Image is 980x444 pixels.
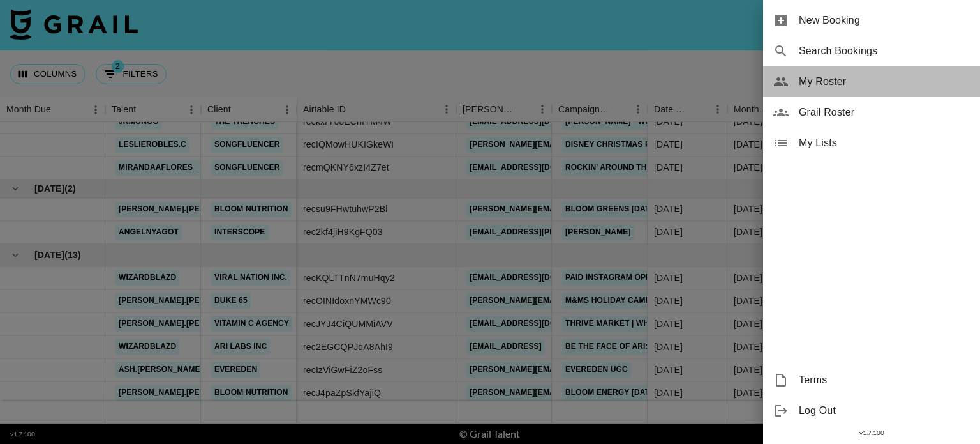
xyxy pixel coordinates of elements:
div: Terms [763,365,980,395]
div: Grail Roster [763,97,980,128]
div: New Booking [763,5,980,36]
div: My Roster [763,66,980,97]
span: Grail Roster [799,105,970,120]
div: v 1.7.100 [763,426,980,440]
span: Search Bookings [799,43,970,59]
span: My Lists [799,135,970,151]
span: My Roster [799,74,970,89]
div: Log Out [763,395,980,426]
span: Terms [799,372,970,388]
div: My Lists [763,128,980,158]
div: Search Bookings [763,36,980,66]
span: New Booking [799,13,970,28]
span: Log Out [799,403,970,418]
